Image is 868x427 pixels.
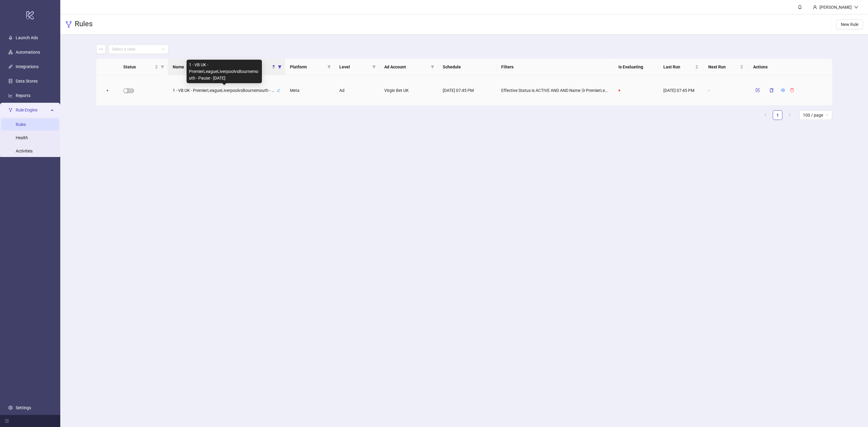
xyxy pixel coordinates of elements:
[429,62,436,71] span: filter
[785,110,794,120] button: right
[764,113,767,117] span: left
[703,75,748,105] div: -
[16,149,33,153] a: Activities
[788,113,791,117] span: right
[781,88,785,92] span: eye
[803,111,829,120] span: 100 / page
[431,65,434,69] span: filter
[16,64,39,69] a: Integrations
[16,50,40,55] a: Automations
[854,5,858,9] span: down
[326,62,332,71] span: filter
[5,419,9,423] span: menu-fold
[8,108,13,112] span: fork
[659,59,703,75] th: Last Run
[187,60,262,83] div: 1 - VB UK - PremierLeagueLiverpoolvsBournemouth - Pause - [DATE]
[781,88,785,93] a: eye
[16,93,30,98] a: Reports
[335,75,379,105] div: Ad
[277,62,283,71] span: filter
[173,87,275,94] span: 1 - VB UK - PremierLeagueLiverpoolvsBournemouth - Pause - [DATE]
[159,62,165,71] span: filter
[118,59,168,75] th: Status
[438,59,496,75] th: Schedule
[65,21,72,28] span: fork
[16,79,38,83] a: Data Stores
[278,65,281,69] span: filter
[663,64,694,70] span: Last Run
[161,65,164,69] span: filter
[501,87,609,94] span: Effective Status is ACTIVE AND AND Name ∋ PremierLeagueLiverpoolvsBournemouth AND AND Campaign Na...
[785,110,794,120] li: Next Page
[384,64,428,70] span: Ad Account
[773,110,782,120] li: 1
[703,59,748,75] th: Next Run
[788,86,797,94] button: delete
[379,75,438,105] div: Virgin Bet UK
[765,86,778,95] button: copy
[496,59,614,75] th: Filters
[16,35,38,40] a: Launch Ads
[790,88,794,92] span: delete
[16,135,28,140] a: Health
[173,86,280,94] div: 1 - VB UK - PremierLeagueLiverpoolvsBournemouth - Pause - [DATE]edit
[753,86,762,94] button: form
[173,64,271,70] span: Name
[99,47,103,51] span: ellipsis
[339,64,370,70] span: Level
[748,59,832,75] th: Actions
[799,110,832,120] div: Page Size
[841,22,858,27] span: New Rule
[761,110,770,120] button: left
[285,75,335,105] div: Meta
[798,5,802,9] span: bell
[168,59,285,75] th: Name
[761,110,770,120] li: Previous Page
[813,5,817,9] span: user
[75,19,93,30] h3: Rules
[443,87,474,94] span: [DATE] 07:45 PM
[659,75,703,105] div: [DATE] 07:45 PM
[123,64,153,70] span: Status
[614,59,659,75] th: Is Evaluating
[16,405,31,410] a: Settings
[16,104,49,116] span: Rule Engine
[769,88,774,93] span: copy
[817,4,854,11] div: [PERSON_NAME]
[290,64,325,70] span: Platform
[16,122,26,127] a: Rules
[105,88,110,93] button: Expand row
[708,64,739,70] span: Next Run
[277,89,280,92] span: edit
[371,62,377,71] span: filter
[756,88,760,92] span: form
[327,65,331,69] span: filter
[836,20,863,29] button: New Rule
[372,65,376,69] span: filter
[773,111,782,120] a: 1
